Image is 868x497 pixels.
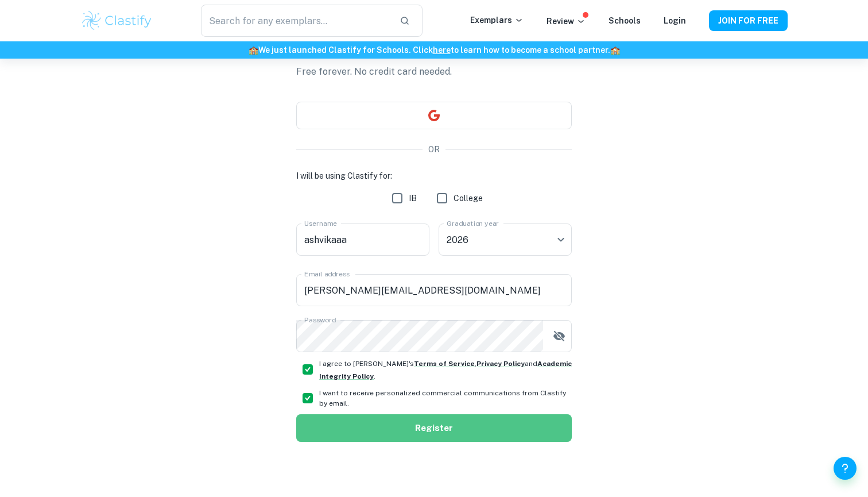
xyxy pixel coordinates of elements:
span: 🏫 [610,45,620,55]
div: 2026 [439,224,572,256]
img: Clastify logo [80,9,153,32]
button: Help and Feedback [834,457,857,480]
p: OR [428,143,440,156]
span: IB [409,192,417,205]
a: Terms of Service [414,360,475,368]
a: Privacy Policy [476,360,525,368]
p: Review [547,15,586,28]
span: I want to receive personalized commercial communications from Clastify by email. [319,388,572,409]
label: Password [304,315,336,325]
label: Graduation year [447,218,499,228]
label: Username [304,218,337,228]
a: here [433,45,451,55]
p: Free forever. No credit card needed. [296,65,572,79]
button: Register [296,414,572,442]
h6: We just launched Clastify for Schools. Click to learn how to become a school partner. [2,44,866,56]
button: JOIN FOR FREE [709,10,788,31]
span: College [454,192,483,205]
a: Schools [609,16,641,25]
a: Login [664,16,686,25]
h6: I will be using Clastify for: [296,169,572,182]
input: Search for any exemplars... [201,5,390,37]
p: Exemplars [470,14,524,26]
span: I agree to [PERSON_NAME]'s , and . [319,360,572,380]
label: Email address [304,269,350,279]
span: 🏫 [249,45,258,55]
